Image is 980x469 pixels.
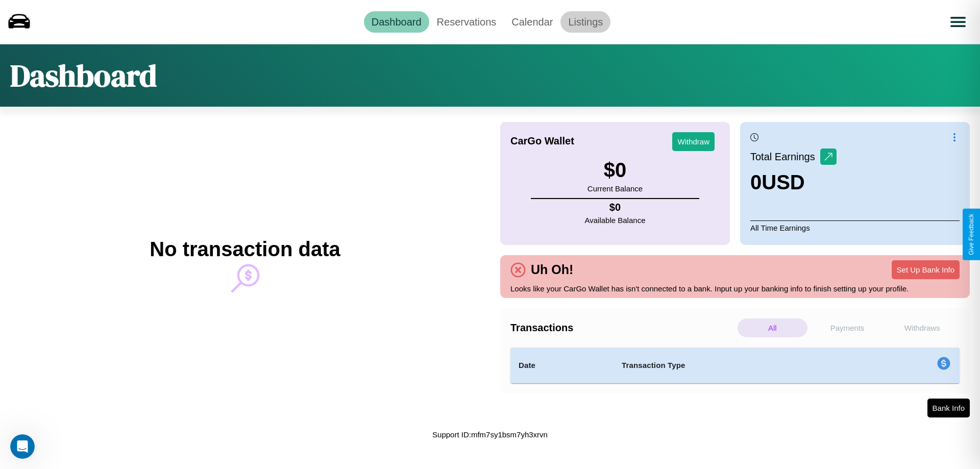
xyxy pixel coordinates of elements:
p: Current Balance [587,182,643,195]
iframe: Intercom live chat [10,434,35,459]
h3: 0 USD [750,171,837,194]
p: All [738,318,807,337]
h4: Uh Oh! [526,262,578,277]
button: Bank Info [927,399,970,417]
p: Withdraws [887,318,957,337]
p: Available Balance [585,213,646,227]
button: Withdraw [672,132,715,151]
a: Listings [560,11,610,33]
p: Support ID: mfm7sy1bsm7yh3xrvn [432,428,548,441]
div: Give Feedback [968,214,975,255]
button: Open menu [944,8,972,36]
h3: $ 0 [587,159,643,182]
h4: CarGo Wallet [510,135,574,147]
h4: Transactions [510,322,735,334]
h4: Transaction Type [622,359,853,372]
h2: No transaction data [150,238,340,261]
h4: Date [519,359,605,372]
p: Looks like your CarGo Wallet has isn't connected to a bank. Input up your banking info to finish ... [510,282,960,295]
p: Payments [813,318,883,337]
h4: $ 0 [585,202,646,213]
button: Set Up Bank Info [892,260,960,279]
a: Reservations [429,11,504,33]
h1: Dashboard [10,55,157,96]
p: Total Earnings [750,147,820,166]
table: simple table [510,348,960,383]
a: Calendar [504,11,560,33]
p: All Time Earnings [750,220,960,235]
a: Dashboard [364,11,429,33]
